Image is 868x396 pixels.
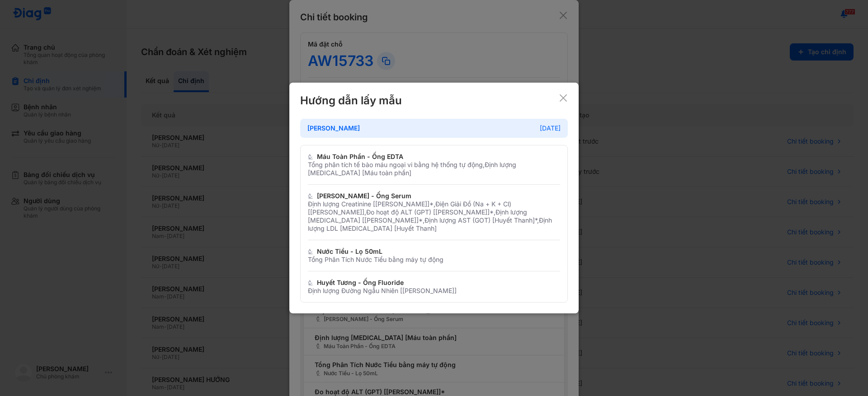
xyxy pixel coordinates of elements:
[308,161,560,177] div: Tổng phân tích tế bào máu ngoại vi bằng hệ thống tự động,Định lượng [MEDICAL_DATA] [Máu toàn phần]
[307,124,360,132] div: [PERSON_NAME]
[317,153,403,161] div: Máu Toàn Phần - Ống EDTA
[540,124,561,132] div: [DATE]
[308,200,560,233] div: Định lượng Creatinine [[PERSON_NAME]]*,Điện Giải Đồ (Na + K + Cl) [[PERSON_NAME]],Đo hoạt độ ALT ...
[300,93,402,108] div: Hướng dẫn lấy mẫu
[317,192,411,200] div: [PERSON_NAME] - Ống Serum
[308,287,560,295] div: Định lượng Đường Ngẫu Nhiên [[PERSON_NAME]]
[308,256,560,264] div: Tổng Phân Tích Nước Tiểu bằng máy tự động
[317,279,404,287] div: Huyết Tương - Ống Fluoride
[317,247,382,256] div: Nước Tiểu - Lọ 50mL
